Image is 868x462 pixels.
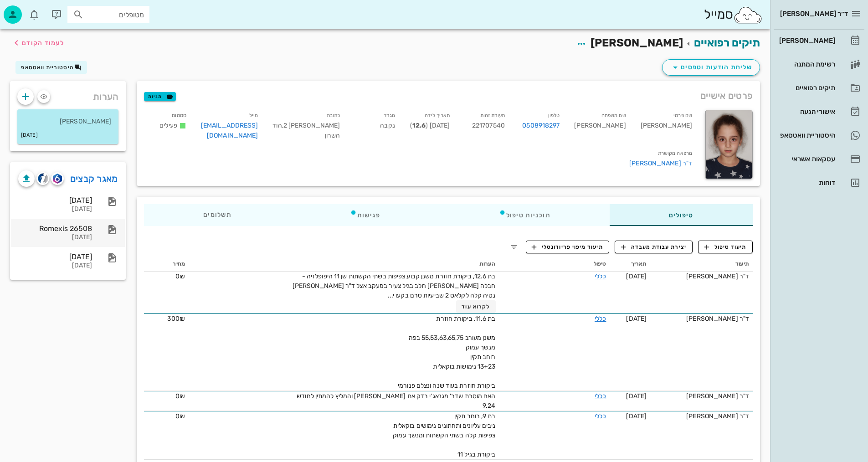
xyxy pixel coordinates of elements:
[167,315,185,323] span: 300₪
[472,122,505,129] span: 221707540
[462,303,490,310] span: לקרוא עוד
[777,132,835,139] div: היסטוריית וואטסאפ
[780,10,848,18] span: ד״ר [PERSON_NAME]
[626,315,647,323] span: [DATE]
[626,412,647,420] span: [DATE]
[201,122,258,139] a: [EMAIL_ADDRESS][DOMAIN_NAME]
[393,412,495,458] span: בת 9, רוחב תקין ניבים עליונים ותחתונים נימושים בוקאלית צפיפות קלה בשתי הקשתות ומנשך עמוק ביקורת ב...
[698,241,753,253] button: תיעוד טיפול
[297,392,495,410] span: האם מוסרת שדר' מגנאג'י בדק את [PERSON_NAME] והמליץ להמתין לחודש 9.24
[774,124,864,146] a: היסטוריית וואטסאפ
[18,234,92,241] div: [DATE]
[144,92,176,101] button: תגיות
[774,77,864,99] a: תיקים רפואיים
[18,205,92,213] div: [DATE]
[398,315,495,390] span: בת 11.6, ביקורת חוזרת משנן מעורב 55,53,63,65,75 בפה מנשך עמוק רוחב תקין 13+23 נימושות בוקאלית ביק...
[626,392,647,400] span: [DATE]
[626,272,647,280] span: [DATE]
[25,117,111,127] p: [PERSON_NAME]
[610,204,753,226] div: טיפולים
[249,113,258,118] small: מייל
[774,30,864,51] a: [PERSON_NAME]
[777,61,835,68] div: רשימת המתנה
[327,113,340,118] small: כתובת
[384,113,395,118] small: מגדר
[21,64,74,71] span: היסטוריית וואטסאפ
[774,172,864,194] a: דוחות
[412,122,426,129] strong: 12.6
[694,36,760,49] a: תיקים רפואיים
[347,108,402,146] div: נקבה
[440,204,610,226] div: תוכניות טיפול
[175,272,185,280] span: 0₪
[36,172,49,185] button: cliniview logo
[621,243,687,251] span: יצירת עבודת מעבדה
[70,171,118,186] a: מאגר קבצים
[18,252,92,261] div: [DATE]
[10,81,126,108] div: הערות
[601,113,626,118] small: שם משפחה
[175,412,185,420] span: 0₪
[175,392,185,400] span: 0₪
[15,61,87,74] button: היסטוריית וואטסאפ
[704,5,763,25] div: סמייל
[18,262,92,270] div: [DATE]
[595,392,606,400] a: כללי
[774,53,864,75] a: רשימת המתנה
[172,113,186,118] small: סטטוס
[18,224,92,233] div: Romexis 26508
[291,204,440,226] div: פגישות
[51,172,64,185] button: romexis logo
[662,59,760,76] button: שליחת הודעות וטפסים
[272,122,340,139] span: הוד השרון
[610,257,650,272] th: תאריך
[733,6,763,24] img: SmileCloud logo
[595,272,606,280] a: כללי
[27,7,32,13] span: תג
[548,113,560,118] small: טלפון
[293,272,496,299] span: בת 12.6, ביקורת חוזרת משנן קבוע צפיפות בשתי הקשתות שן 11 היפופלזיה - חבלה [PERSON_NAME] חלב בגיל ...
[777,37,835,44] div: [PERSON_NAME]
[189,257,499,272] th: הערות
[654,314,749,323] div: ד"ר [PERSON_NAME]
[22,39,64,47] span: לעמוד הקודם
[11,35,64,51] button: לעמוד הקודם
[654,411,749,421] div: ד"ר [PERSON_NAME]
[410,122,450,129] span: [DATE] ( )
[777,108,835,115] div: אישורי הגעה
[774,101,864,123] a: אישורי הגעה
[673,113,692,118] small: שם פרטי
[670,62,752,73] span: שליחת הודעות וטפסים
[18,196,92,205] div: [DATE]
[595,315,606,323] a: כללי
[425,113,450,118] small: תאריך לידה
[21,130,38,140] small: [DATE]
[522,121,560,131] a: 0508918297
[532,243,603,251] span: תיעוד מיפוי פריודונטלי
[704,243,747,251] span: תיעוד טיפול
[777,179,835,186] div: דוחות
[650,257,753,272] th: תיעוד
[456,300,496,313] button: לקרוא עוד
[658,150,692,156] small: מרפאה מקושרת
[567,108,633,146] div: [PERSON_NAME]
[38,173,48,184] img: cliniview logo
[595,412,606,420] a: כללי
[159,122,177,129] span: פעילים
[499,257,610,272] th: טיפול
[591,36,683,49] span: [PERSON_NAME]
[615,241,693,253] button: יצירת עבודת מעבדה
[774,148,864,170] a: עסקאות אשראי
[282,122,283,129] span: ,
[777,84,835,92] div: תיקים רפואיים
[148,92,172,101] span: תגיות
[777,155,835,163] div: עסקאות אשראי
[654,391,749,401] div: ד"ר [PERSON_NAME]
[654,272,749,281] div: ד"ר [PERSON_NAME]
[146,159,692,169] a: ד"ר [PERSON_NAME]
[203,212,231,218] span: תשלומים
[700,88,753,103] span: פרטים אישיים
[53,174,62,184] img: romexis logo
[526,241,610,253] button: תיעוד מיפוי פריודונטלי
[282,122,340,129] span: [PERSON_NAME] 2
